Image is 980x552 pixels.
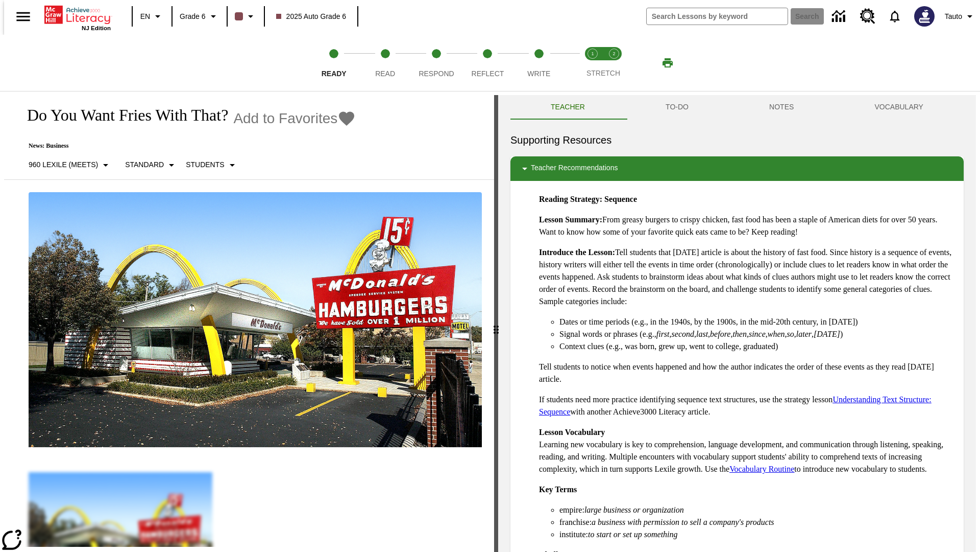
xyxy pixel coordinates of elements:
p: News: Business [16,142,356,150]
em: first [656,330,670,338]
button: Class color is dark brown. Change class color [231,7,261,26]
button: Profile/Settings [941,7,980,26]
li: Dates or time periods (e.g., in the 1940s, by the 1900s, in the mid-20th century, in [DATE]) [559,316,955,328]
button: Teacher [510,95,625,120]
p: Tell students that [DATE] article is about the history of fast food. Since history is a sequence ... [539,246,955,308]
span: 2025 Auto Grade 6 [276,11,347,22]
button: NOTES [729,95,834,120]
p: Learning new vocabulary is key to comprehension, language development, and communication through ... [539,426,955,475]
em: large business or organization [584,505,684,514]
h6: Supporting Resources [510,132,964,148]
p: Standard [125,159,164,170]
strong: Key Terms [539,485,577,494]
strong: Sequence [604,195,637,203]
button: Language: EN, Select a language [136,7,168,26]
div: activity [498,95,976,552]
text: 1 [591,51,594,56]
p: Tell students to notice when events happened and how the author indicates the order of these even... [539,361,955,385]
em: before [710,330,730,338]
em: then [732,330,747,338]
em: a business with permission to sell a company's products [592,518,774,526]
em: [DATE] [814,330,840,338]
button: TO-DO [625,95,729,120]
li: franchise: [559,516,955,528]
span: STRETCH [586,69,620,77]
button: Add to Favorites - Do You Want Fries With That? [233,109,356,127]
em: so [787,330,794,338]
strong: Reading Strategy: [539,195,602,203]
em: second [672,330,694,338]
button: Select Student [182,156,242,174]
img: Avatar [914,6,935,27]
em: to start or set up something [588,530,678,539]
p: 960 Lexile (Meets) [29,159,98,170]
span: Reflect [472,70,504,78]
span: Add to Favorites [233,110,337,127]
span: Respond [419,70,454,78]
strong: Introduce the Lesson: [539,248,615,257]
button: Stretch Read step 1 of 2 [578,35,607,91]
a: Resource Center, Will open in new tab [854,3,881,30]
button: Read step 2 of 5 [355,35,414,91]
em: later [796,330,812,338]
span: EN [140,11,150,22]
span: NJ Edition [82,25,111,31]
li: Context clues (e.g., was born, grew up, went to college, graduated) [559,340,955,353]
button: Print [651,54,684,72]
button: Select Lexile, 960 Lexile (Meets) [24,156,116,174]
p: From greasy burgers to crispy chicken, fast food has been a staple of American diets for over 50 ... [539,214,955,238]
div: reading [4,95,494,547]
button: Reflect step 4 of 5 [458,35,517,91]
span: Read [375,70,395,78]
div: Home [44,4,111,31]
div: Press Enter or Spacebar and then press right and left arrow keys to move the slider [494,95,498,552]
span: Write [527,70,550,78]
span: Ready [322,70,347,78]
strong: Lesson Vocabulary [539,428,605,436]
button: Stretch Respond step 2 of 2 [599,35,629,91]
p: If students need more practice identifying sequence text structures, use the strategy lesson with... [539,394,955,418]
em: last [696,330,708,338]
li: Signal words or phrases (e.g., , , , , , , , , , ) [559,328,955,340]
button: Respond step 3 of 5 [407,35,466,91]
strong: Lesson Summary: [539,215,602,224]
img: One of the first McDonald's stores, with the iconic red sign and golden arches. [29,192,482,448]
button: Open side menu [8,2,38,32]
a: Data Center [826,3,854,31]
a: Vocabulary Routine [729,465,794,473]
em: when [768,330,785,338]
a: Understanding Text Structure: Sequence [539,395,932,416]
button: Scaffolds, Standard [121,156,182,174]
button: Select a new avatar [908,3,941,30]
button: Ready step 1 of 5 [304,35,363,91]
div: Teacher Recommendations [510,156,964,181]
em: since [749,330,766,338]
text: 2 [612,51,615,56]
li: institute: [559,528,955,541]
button: VOCABULARY [834,95,964,120]
p: Students [186,159,224,170]
p: Teacher Recommendations [531,163,618,175]
li: empire: [559,504,955,516]
span: Tauto [945,11,962,22]
span: Grade 6 [180,11,206,22]
button: Grade: Grade 6, Select a grade [176,7,224,26]
h1: Do You Want Fries With That? [16,106,228,125]
div: Instructional Panel Tabs [510,95,964,120]
a: Notifications [881,3,908,30]
input: search field [647,8,788,25]
button: Write step 5 of 5 [509,35,569,91]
